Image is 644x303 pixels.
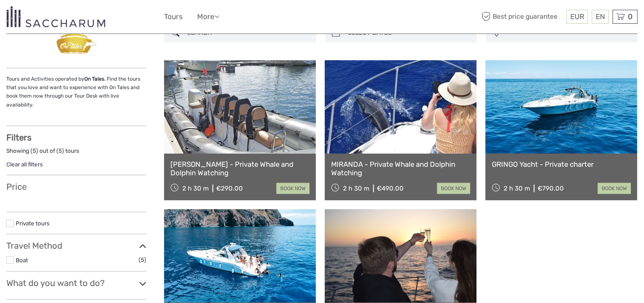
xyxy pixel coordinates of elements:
[343,185,369,192] span: 2 h 30 m
[276,183,309,194] a: book now
[538,185,564,192] div: €790.00
[480,10,564,24] span: Best price guarantee
[627,12,634,21] span: 0
[182,185,209,192] span: 2 h 30 m
[6,6,105,27] img: 3281-7c2c6769-d4eb-44b0-bed6-48b5ed3f104e_logo_small.png
[139,255,146,265] span: (5)
[6,161,43,168] a: Clear all filters
[84,76,104,82] strong: On Tales
[216,185,243,192] div: €290.00
[492,160,631,168] a: GRINGO Yacht - Private charter
[598,183,631,194] a: book now
[592,10,609,24] div: EN
[377,185,404,192] div: €490.00
[59,147,62,155] label: 5
[33,147,36,155] label: 5
[504,185,530,192] span: 2 h 30 m
[164,11,183,23] a: Tours
[6,132,31,143] strong: Filters
[53,23,100,62] img: 378-14-d3faac15-054a-4e7c-ab0d-2d7d5a92c1c3_logo_thumbnail.jpeg
[437,183,470,194] a: book now
[6,75,146,109] p: Tours and Activities operated by . Find the tours that you love and want to experience with On Ta...
[331,160,470,177] a: MIRANDA - Private Whale and Dolphin Watching
[6,147,146,160] div: Showing ( ) out of ( ) tours
[170,160,309,177] a: [PERSON_NAME] - Private Whale and Dolphin Watching
[6,278,146,288] h3: What do you want to do?
[6,182,146,192] h3: Price
[570,12,584,21] span: EUR
[197,11,219,23] a: More
[6,241,146,251] h3: Travel Method
[16,220,50,227] a: Private tours
[16,257,28,264] a: Boat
